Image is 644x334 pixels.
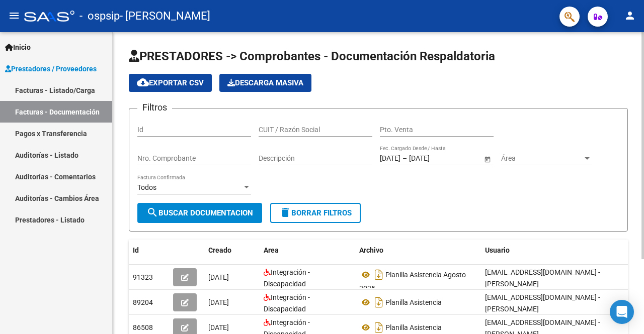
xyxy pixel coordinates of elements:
[137,203,262,223] button: Buscar Documentacion
[264,268,310,288] span: Integración - Discapacidad
[355,240,481,261] datatable-header-cell: Archivo
[137,100,172,115] h3: Filtros
[485,268,600,288] span: [EMAIL_ADDRESS][DOMAIN_NAME] - [PERSON_NAME]
[403,154,407,163] span: –
[8,10,20,22] mat-icon: menu
[146,208,253,217] span: Buscar Documentacion
[133,298,153,306] span: 89204
[610,300,634,324] div: Open Intercom Messenger
[372,267,385,283] i: Descargar documento
[260,240,355,261] datatable-header-cell: Area
[208,273,229,281] span: [DATE]
[5,63,97,74] span: Prestadores / Proveedores
[219,74,311,92] app-download-masive: Descarga masiva de comprobantes (adjuntos)
[219,74,311,92] button: Descarga Masiva
[137,78,204,87] span: Exportar CSV
[279,206,291,218] mat-icon: delete
[385,323,442,331] span: Planilla Asistencia
[279,208,352,217] span: Borrar Filtros
[5,42,31,53] span: Inicio
[129,74,212,92] button: Exportar CSV
[129,240,169,261] datatable-header-cell: Id
[501,154,583,163] span: Área
[133,246,139,254] span: Id
[208,298,229,306] span: [DATE]
[409,154,458,163] input: Fecha fin
[359,271,466,292] span: Planilla Asistencia Agosto 2025
[120,5,210,27] span: - [PERSON_NAME]
[208,323,229,331] span: [DATE]
[208,246,231,254] span: Creado
[79,5,120,27] span: - ospsip
[137,183,156,191] span: Todos
[380,154,400,163] input: Fecha inicio
[264,246,279,254] span: Area
[146,206,158,218] mat-icon: search
[385,298,442,306] span: Planilla Asistencia
[133,273,153,281] span: 91323
[137,76,149,88] mat-icon: cloud_download
[264,293,310,313] span: Integración - Discapacidad
[372,294,385,310] i: Descargar documento
[481,240,632,261] datatable-header-cell: Usuario
[204,240,260,261] datatable-header-cell: Creado
[227,78,303,87] span: Descarga Masiva
[359,246,383,254] span: Archivo
[482,154,493,164] button: Open calendar
[129,49,495,63] span: PRESTADORES -> Comprobantes - Documentación Respaldatoria
[624,10,636,22] mat-icon: person
[133,323,153,331] span: 86508
[270,203,361,223] button: Borrar Filtros
[485,246,510,254] span: Usuario
[485,293,600,313] span: [EMAIL_ADDRESS][DOMAIN_NAME] - [PERSON_NAME]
